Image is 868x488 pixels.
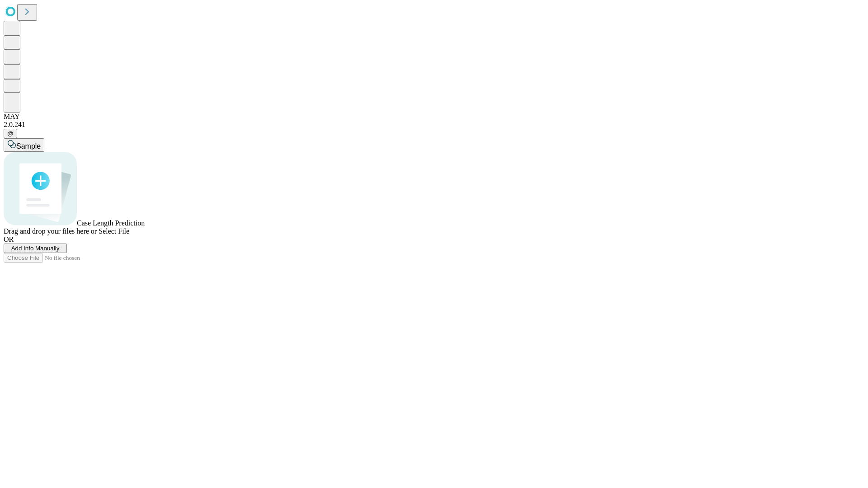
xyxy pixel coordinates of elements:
button: @ [4,129,17,138]
div: 2.0.241 [4,121,864,129]
span: Drag and drop your files here or [4,227,97,235]
span: OR [4,235,14,243]
div: MAY [4,113,864,121]
button: Add Info Manually [4,244,67,253]
span: @ [7,130,14,137]
span: Sample [16,142,41,150]
button: Sample [4,138,44,152]
span: Add Info Manually [11,245,60,252]
span: Case Length Prediction [77,219,145,227]
span: Select File [99,227,129,235]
